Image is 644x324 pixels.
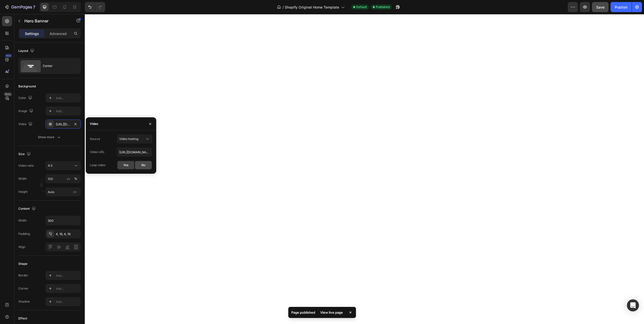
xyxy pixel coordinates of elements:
[18,273,28,278] div: Border
[50,31,67,36] p: Advanced
[2,2,37,12] button: 7
[33,4,35,10] p: 7
[18,121,33,128] div: Video
[18,316,27,321] div: Effect
[18,205,37,212] div: Content
[90,137,100,141] div: Source
[592,2,609,12] button: Save
[18,95,33,101] div: Color
[627,299,639,311] div: Open Intercom Messenger
[56,109,79,114] div: Add...
[123,163,128,167] span: Yes
[376,5,390,9] span: Published
[5,54,12,58] div: 450
[4,92,12,96] div: Beta
[56,286,79,291] div: Add...
[18,108,34,115] div: Image
[18,286,28,291] div: Corner
[46,174,81,183] input: px%
[18,299,30,304] div: Shadow
[615,5,627,10] div: Publish
[141,163,145,167] span: No
[24,18,67,24] p: Hero Banner
[66,176,72,182] button: %
[38,135,61,140] div: Show more
[317,309,346,316] div: View live page
[285,5,339,10] span: Shopify Original Home Template
[117,148,152,157] input: E.g: https://gempages.net
[18,48,35,54] div: Layout
[291,310,315,315] p: Page published
[18,176,27,181] label: Width
[90,122,98,126] div: Video
[67,176,70,181] div: px
[74,176,77,181] div: %
[90,163,105,167] div: Loop video
[73,176,79,182] button: px
[56,300,79,304] div: Add...
[283,5,284,10] span: /
[90,150,105,154] div: Video URL
[46,161,81,170] button: 4:3
[18,232,30,236] div: Padding
[46,216,80,225] input: Auto
[56,273,79,278] div: Add...
[85,14,644,324] iframe: Design area
[119,137,138,141] span: Video hosting
[18,218,27,223] div: Width
[25,31,39,36] p: Settings
[73,190,77,194] span: px
[48,164,52,167] span: 4:3
[18,163,34,168] div: Video ratio
[18,84,36,89] div: Background
[18,245,25,249] div: Align
[43,60,73,72] div: Center
[18,262,27,266] div: Shape
[56,96,79,100] div: Add...
[18,190,28,194] label: Height
[56,232,79,236] div: 4, 16, 4, 16
[85,2,105,12] div: Undo/Redo
[56,122,70,127] div: [URL][DOMAIN_NAME]
[611,2,632,12] button: Publish
[18,151,32,158] div: Size
[596,5,605,9] span: Save
[46,187,81,196] input: px
[356,5,367,9] span: Default
[18,133,81,142] button: Show more
[117,134,152,143] button: Video hosting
